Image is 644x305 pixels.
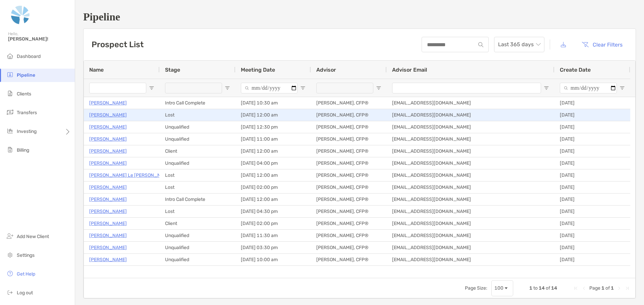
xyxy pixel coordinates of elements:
div: [DATE] [554,145,630,157]
div: [PERSON_NAME], CFP® [311,157,387,169]
a: [PERSON_NAME] [89,159,127,167]
span: Last 365 days [498,37,540,52]
button: Open Filter Menu [620,85,625,91]
a: [PERSON_NAME] [89,183,127,192]
span: Create Date [560,67,591,73]
div: [DATE] 12:00 am [235,109,311,121]
a: [PERSON_NAME] [89,99,127,107]
div: [DATE] [554,230,630,241]
img: add_new_client icon [6,232,14,240]
img: clients icon [6,89,14,97]
span: Get Help [17,271,35,277]
div: [DATE] 02:00 pm [235,181,311,193]
span: 1 [529,285,532,291]
span: Log out [17,290,33,296]
div: [PERSON_NAME], CFP® [311,109,387,121]
div: Lost [160,169,235,181]
a: [PERSON_NAME] [89,243,127,252]
div: [EMAIL_ADDRESS][DOMAIN_NAME] [387,169,554,181]
button: Open Filter Menu [149,85,154,91]
img: input icon [478,42,483,47]
div: [EMAIL_ADDRESS][DOMAIN_NAME] [387,97,554,109]
div: [DATE] 03:30 pm [235,242,311,253]
div: [PERSON_NAME], CFP® [311,230,387,241]
span: 1 [611,285,614,291]
span: Advisor Email [392,67,427,73]
span: 14 [551,285,557,291]
span: Billing [17,147,29,153]
div: Intro Call Complete [160,97,235,109]
div: Lost [160,181,235,193]
img: billing icon [6,146,14,154]
div: Client [160,218,235,229]
img: get-help icon [6,270,14,278]
div: [EMAIL_ADDRESS][DOMAIN_NAME] [387,230,554,241]
div: [EMAIL_ADDRESS][DOMAIN_NAME] [387,206,554,217]
button: Clear Filters [577,37,628,52]
p: [PERSON_NAME] [89,111,127,119]
div: [DATE] 12:00 am [235,145,311,157]
a: [PERSON_NAME] [89,255,127,264]
div: Unqualified [160,254,235,265]
span: Name [89,67,104,73]
div: [PERSON_NAME], CFP® [311,206,387,217]
div: [DATE] [554,169,630,181]
div: [EMAIL_ADDRESS][DOMAIN_NAME] [387,145,554,157]
div: Client [160,145,235,157]
div: [PERSON_NAME], CFP® [311,254,387,265]
div: [PERSON_NAME], CFP® [311,145,387,157]
div: Previous Page [581,286,587,291]
div: [EMAIL_ADDRESS][DOMAIN_NAME] [387,242,554,253]
div: [DATE] [554,121,630,133]
span: Pipeline [17,72,35,78]
span: to [533,285,538,291]
div: [DATE] [554,254,630,265]
div: [DATE] 04:30 pm [235,206,311,217]
div: [DATE] [554,157,630,169]
h3: Prospect List [92,40,144,49]
span: Investing [17,129,37,134]
div: [DATE] 02:00 pm [235,218,311,229]
a: [PERSON_NAME] [89,219,127,228]
input: Name Filter Input [89,83,146,93]
div: [PERSON_NAME], CFP® [311,218,387,229]
img: settings icon [6,251,14,259]
a: [PERSON_NAME] [89,195,127,204]
div: [DATE] 12:30 pm [235,121,311,133]
div: [DATE] [554,194,630,205]
span: Advisor [316,67,336,73]
div: [EMAIL_ADDRESS][DOMAIN_NAME] [387,181,554,193]
div: [DATE] 11:30 am [235,230,311,241]
div: Unqualified [160,242,235,253]
div: [DATE] [554,181,630,193]
div: [DATE] 11:00 am [235,133,311,145]
div: [PERSON_NAME], CFP® [311,133,387,145]
div: Unqualified [160,230,235,241]
div: [DATE] 10:30 am [235,97,311,109]
span: Clients [17,91,31,97]
div: [PERSON_NAME], CFP® [311,169,387,181]
input: Create Date Filter Input [560,83,617,93]
p: [PERSON_NAME] Le [PERSON_NAME] [89,171,172,179]
div: [DATE] [554,97,630,109]
p: [PERSON_NAME] [89,147,127,155]
div: [EMAIL_ADDRESS][DOMAIN_NAME] [387,194,554,205]
div: [DATE] [554,206,630,217]
div: [EMAIL_ADDRESS][DOMAIN_NAME] [387,133,554,145]
button: Open Filter Menu [225,85,230,91]
div: Unqualified [160,133,235,145]
div: Intro Call Complete [160,194,235,205]
a: [PERSON_NAME] [89,135,127,143]
span: Transfers [17,110,37,116]
span: of [605,285,610,291]
img: dashboard icon [6,52,14,60]
a: [PERSON_NAME] [89,207,127,216]
span: 1 [601,285,604,291]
